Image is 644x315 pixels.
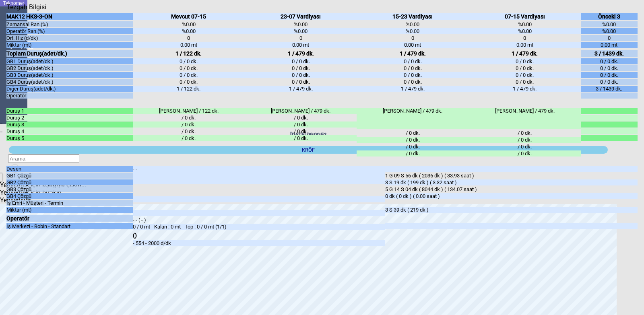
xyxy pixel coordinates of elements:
[581,86,638,92] div: 3 / 1439 dk.
[357,42,469,48] div: 0.00 mt
[245,58,357,64] div: 0 / 0 dk.
[133,224,385,230] div: 0 / 0 mt - Kalan : 0 mt - Top : 0 / 0 mt (1/1)
[6,193,133,199] div: GB4 Çözgü
[469,72,581,78] div: 0 / 0 dk.
[245,13,357,20] div: 23-07 Vardiyası
[357,65,469,71] div: 0 / 0 dk.
[385,179,638,185] div: 3 S 19 dk ( 199 dk ) ( 3.32 saat )
[133,42,245,48] div: 0.00 mt
[6,3,49,11] div: Tezgah Bilgisi
[6,79,133,85] div: GB4 Duruş(adet/dk.)
[469,13,581,20] div: 07-15 Vardiyası
[469,21,581,27] div: %0.00
[357,137,469,143] div: / 0 dk.
[133,121,245,128] div: / 0 dk.
[133,86,245,92] div: 1 / 122 dk.
[245,121,357,128] div: / 0 dk.
[6,173,133,179] div: GB1 Çözgü
[6,207,133,213] div: Miktar (mt)
[581,42,638,48] div: 0.00 mt
[245,135,357,141] div: / 0 dk.
[245,21,357,27] div: %0.00
[133,21,245,27] div: %0.00
[133,72,245,78] div: 0 / 0 dk.
[133,28,245,34] div: %0.00
[357,58,469,64] div: 0 / 0 dk.
[581,72,638,78] div: 0 / 0 dk.
[357,35,469,41] div: 0
[6,65,133,71] div: GB2 Duruş(adet/dk.)
[469,42,581,48] div: 0.00 mt
[469,137,581,143] div: / 0 dk.
[133,166,385,184] div: - -
[357,79,469,85] div: 0 / 0 dk.
[6,223,133,229] div: İş Merkezi - Bobin - Standart
[6,179,133,185] div: GB2 Çözgü
[245,108,357,114] div: [PERSON_NAME] / 479 dk.
[6,108,133,114] div: Duruş 1
[6,13,133,20] div: MAK12 HKS-3-ON
[385,173,638,179] div: 1 G 09 S 56 dk ( 2036 dk ) ( 33.93 saat )
[245,86,357,92] div: 1 / 479 dk.
[245,42,357,48] div: 0.00 mt
[245,28,357,34] div: %0.00
[133,50,245,57] div: 1 / 122 dk.
[469,86,581,92] div: 1 / 479 dk.
[581,79,638,85] div: 0 / 0 dk.
[385,186,638,192] div: 5 G 14 S 04 dk ( 8044 dk ) ( 134.07 saat )
[357,21,469,27] div: %0.00
[6,215,133,222] div: Operatör
[469,50,581,57] div: 1 / 479 dk.
[581,28,638,34] div: %0.00
[581,21,638,27] div: %0.00
[581,50,638,57] div: 3 / 1439 dk.
[581,35,638,41] div: 0
[6,93,133,99] div: Operatör
[581,13,638,20] div: Önceki 3
[133,35,245,41] div: 0
[133,128,245,134] div: / 0 dk.
[357,13,469,20] div: 15-23 Vardiyası
[133,240,385,246] div: - 554 - 2000 d/dk
[133,115,245,121] div: / 0 dk.
[469,35,581,41] div: 0
[385,207,638,213] div: 3 S 39 dk ( 219 dk )
[357,144,469,150] div: / 0 dk.
[6,115,133,121] div: Duruş 2
[6,21,133,27] div: Zamansal Ran.(%)
[6,86,133,92] div: Diğer Duruş(adet/dk.)
[133,58,245,64] div: 0 / 0 dk.
[385,193,638,199] div: 0 dk ( 0 dk ) ( 0.00 saat )
[133,13,245,20] div: Mevcut 07-15
[133,108,245,114] div: [PERSON_NAME] / 122 dk.
[6,42,133,48] div: Miktar (mt)
[357,130,469,136] div: / 0 dk.
[6,135,133,141] div: Duruş 5
[6,121,133,128] div: Duruş 3
[245,128,357,134] div: / 0 dk.
[245,50,357,57] div: 1 / 479 dk.
[357,28,469,34] div: %0.00
[6,186,133,192] div: GB3 Çözgü
[469,58,581,64] div: 0 / 0 dk.
[245,79,357,85] div: 0 / 0 dk.
[581,58,638,64] div: 0 / 0 dk.
[6,58,133,64] div: GB1 Duruş(adet/dk.)
[6,28,133,34] div: Operatör Ran.(%)
[133,79,245,85] div: 0 / 0 dk.
[6,72,133,78] div: GB3 Duruş(adet/dk.)
[133,135,245,141] div: / 0 dk.
[469,150,581,156] div: / 0 dk.
[245,72,357,78] div: 0 / 0 dk.
[6,128,133,134] div: Duruş 4
[6,50,133,57] div: Toplam Duruş(adet/dk.)
[357,72,469,78] div: 0 / 0 dk.
[357,86,469,92] div: 1 / 479 dk.
[245,65,357,71] div: 0 / 0 dk.
[469,108,581,129] div: [PERSON_NAME] / 479 dk.
[469,28,581,34] div: %0.00
[6,166,133,172] div: Desen
[133,217,385,223] div: - - ( - )
[245,115,357,121] div: / 0 dk.
[133,232,385,239] div: ()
